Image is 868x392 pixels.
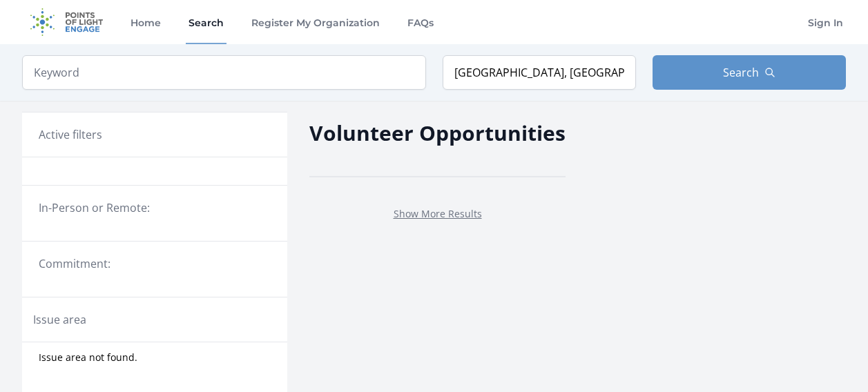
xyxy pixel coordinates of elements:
[723,64,759,81] span: Search
[653,55,846,90] button: Search
[22,55,426,90] input: Keyword
[33,311,86,328] legend: Issue area
[39,255,271,272] legend: Commitment:
[39,199,271,216] legend: In-Person or Remote:
[443,55,636,90] input: Location
[39,351,137,364] span: Issue area not found.
[309,117,566,148] h2: Volunteer Opportunities
[39,126,102,143] h3: Active filters
[394,207,482,220] a: Show More Results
